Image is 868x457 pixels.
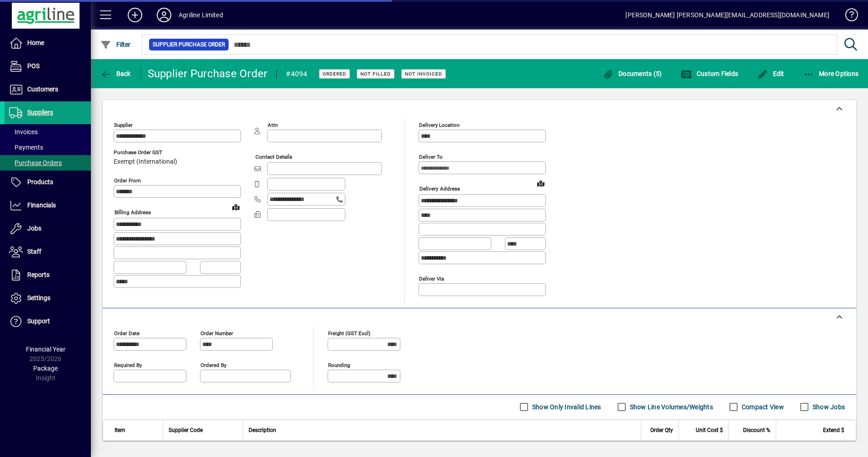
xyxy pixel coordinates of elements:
span: Purchase Order GST [114,150,177,156]
mat-label: Required by [114,362,142,368]
div: [PERSON_NAME] [PERSON_NAME][EMAIL_ADDRESS][DOMAIN_NAME] [625,8,829,22]
span: Supplier Code [169,425,203,435]
a: Jobs [5,217,91,240]
label: Show Only Invalid Lines [530,402,601,412]
mat-label: Attn [268,122,278,128]
button: Documents (5) [601,65,664,82]
span: Payments [9,144,43,151]
span: Jobs [27,225,41,232]
span: Not Invoiced [405,71,442,77]
span: Unit Cost $ [696,425,723,435]
span: Item [115,425,125,435]
mat-label: Order from [114,177,141,184]
mat-label: Deliver via [419,275,444,281]
button: Custom Fields [678,65,740,82]
span: Discount % [743,425,770,435]
span: Exempt (International) [114,158,177,166]
span: Customers [27,85,58,93]
span: Ordered [323,71,346,77]
button: Add [120,7,150,23]
span: Documents (5) [603,70,662,77]
a: POS [5,55,91,78]
label: Show Line Volumes/Weights [628,402,713,412]
span: Invoices [9,128,38,136]
span: Order Qty [650,425,673,435]
span: Home [27,39,44,46]
button: Edit [755,65,787,82]
span: Custom Fields [681,70,738,77]
span: Financials [27,201,56,209]
mat-label: Delivery Location [419,122,459,128]
a: Reports [5,264,91,286]
a: Home [5,32,91,55]
label: Compact View [740,402,784,412]
div: Agriline Limited [179,8,223,22]
span: Suppliers [27,109,53,116]
span: Edit [757,70,784,77]
label: Show Jobs [811,402,845,412]
app-page-header-button: Back [91,65,141,82]
span: Package [33,365,58,372]
a: Settings [5,287,91,310]
span: More Options [803,70,859,77]
button: Filter [98,36,133,53]
span: Settings [27,294,50,301]
mat-label: Freight (GST excl) [328,330,370,336]
span: Purchase Orders [9,159,62,166]
div: Supplier Purchase Order [148,66,268,81]
span: Products [27,178,53,186]
a: Financials [5,194,91,217]
a: Products [5,171,91,194]
span: Support [27,317,50,325]
span: POS [27,62,40,70]
a: Customers [5,78,91,101]
a: Payments [5,140,91,155]
span: Not Filled [360,71,391,77]
span: Reports [27,271,50,278]
span: Filter [100,41,131,48]
a: Staff [5,241,91,263]
mat-label: Order date [114,330,140,336]
button: More Options [801,65,861,82]
span: Staff [27,248,41,255]
span: Extend $ [823,425,844,435]
mat-label: Order number [200,330,233,336]
mat-label: Deliver To [419,154,443,160]
span: Supplier Purchase Order [153,40,225,49]
mat-label: Supplier [114,122,133,128]
button: Back [98,65,133,82]
a: View on map [534,176,548,191]
button: Profile [150,7,179,23]
a: View on map [229,200,243,214]
a: Purchase Orders [5,155,91,171]
a: Support [5,310,91,333]
span: Financial Year [26,346,65,353]
mat-label: Rounding [328,362,350,368]
span: Back [100,70,131,77]
a: Knowledge Base [838,2,857,31]
div: #4094 [286,67,307,81]
a: Invoices [5,124,91,140]
mat-label: Ordered by [200,362,226,368]
span: Description [249,425,276,435]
